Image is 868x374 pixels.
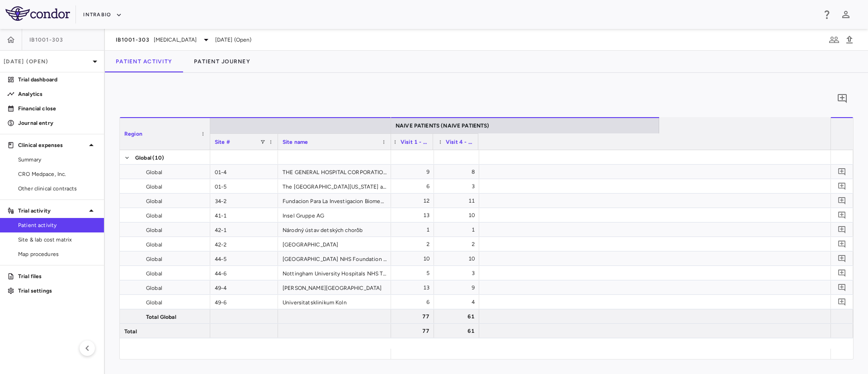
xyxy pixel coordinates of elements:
[442,179,475,194] div: 3
[442,208,475,223] div: 10
[18,185,97,193] span: Other clinical contracts
[18,76,97,84] p: Trial dashboard
[278,251,391,265] div: [GEOGRAPHIC_DATA] NHS Foundation Trust
[838,240,846,248] svg: Add comment
[836,194,848,207] button: Add comment
[278,194,391,208] div: Fundacion Para La Investigacion Biomedica [GEOGRAPHIC_DATA]
[135,151,151,165] span: Global
[183,51,261,72] button: Patient Journey
[278,223,391,237] div: Národný ústav detských chorôb
[210,266,278,280] div: 44-6
[278,266,391,280] div: Nottingham University Hospitals NHS Trust
[18,287,97,295] p: Trial settings
[278,280,391,294] div: [PERSON_NAME][GEOGRAPHIC_DATA]
[278,208,391,222] div: Insel Gruppe AG
[836,252,848,265] button: Add comment
[442,309,475,324] div: 61
[397,208,429,223] div: 13
[5,6,70,21] img: logo-full-BYUhSk78.svg
[18,236,97,244] span: Site & lab cost matrix
[836,296,848,308] button: Add comment
[146,266,162,281] span: Global
[124,131,142,137] span: Region
[836,223,848,236] button: Add comment
[442,251,475,266] div: 10
[838,298,846,306] svg: Add comment
[210,237,278,251] div: 42-2
[836,281,848,294] button: Add comment
[442,295,475,309] div: 4
[146,295,162,310] span: Global
[278,165,391,179] div: THE GENERAL HOSPITAL CORPORATION
[210,251,278,265] div: 44-5
[215,36,252,44] span: [DATE] (Open)
[397,223,429,237] div: 1
[837,93,848,104] svg: Add comment
[396,123,490,129] span: NAIVE PATIENTS (NAIVE PATIENTS)
[146,281,162,295] span: Global
[838,269,846,277] svg: Add comment
[446,139,474,145] span: Visit 4 - Treatment Visit 2 (V4)
[215,139,230,145] span: Site #
[210,295,278,309] div: 49-6
[397,251,429,266] div: 10
[835,91,850,106] button: Add comment
[210,179,278,193] div: 01-5
[18,104,97,113] p: Financial close
[836,180,848,192] button: Add comment
[210,194,278,208] div: 34-2
[146,310,176,324] span: Total Global
[18,221,97,229] span: Patient activity
[283,139,308,145] span: Site name
[838,211,846,219] svg: Add comment
[397,165,429,179] div: 9
[146,252,162,266] span: Global
[4,57,90,66] p: [DATE] (Open)
[146,165,162,180] span: Global
[838,196,846,205] svg: Add comment
[278,179,391,193] div: The [GEOGRAPHIC_DATA][US_STATE] at [GEOGRAPHIC_DATA]
[146,180,162,194] span: Global
[146,237,162,252] span: Global
[116,36,150,43] span: IB1001-303
[278,237,391,251] div: [GEOGRAPHIC_DATA]
[18,207,86,215] p: Trial activity
[83,8,122,22] button: IntraBio
[836,267,848,279] button: Add comment
[210,208,278,222] div: 41-1
[18,119,97,127] p: Journal entry
[18,170,97,178] span: CRO Medpace, Inc.
[397,295,429,309] div: 6
[29,36,64,43] span: IB1001-303
[146,208,162,223] span: Global
[838,283,846,292] svg: Add comment
[838,167,846,176] svg: Add comment
[278,295,391,309] div: Universitatsklinikum Koln
[442,223,475,237] div: 1
[442,165,475,179] div: 8
[836,166,848,178] button: Add comment
[442,194,475,208] div: 11
[442,237,475,251] div: 2
[397,324,429,338] div: 77
[210,165,278,179] div: 01-4
[401,139,429,145] span: Visit 1 - Screening 2 / Baseline Visit 1 (V1)
[397,266,429,280] div: 5
[397,309,429,324] div: 77
[210,280,278,294] div: 49-4
[442,280,475,295] div: 9
[397,194,429,208] div: 12
[836,209,848,221] button: Add comment
[397,280,429,295] div: 13
[18,250,97,258] span: Map procedures
[397,179,429,194] div: 6
[146,223,162,237] span: Global
[838,225,846,234] svg: Add comment
[152,151,165,165] span: (10)
[838,182,846,190] svg: Add comment
[18,272,97,280] p: Trial files
[18,156,97,164] span: Summary
[105,51,183,72] button: Patient Activity
[124,324,137,339] span: Total
[18,141,86,149] p: Clinical expenses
